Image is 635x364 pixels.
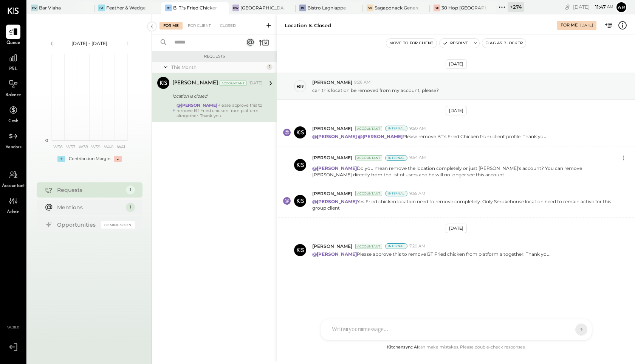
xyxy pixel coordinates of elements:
[312,243,352,249] span: [PERSON_NAME]
[385,191,407,196] div: Internal
[385,126,407,131] div: Internal
[580,23,593,28] div: [DATE]
[312,199,357,204] strong: @[PERSON_NAME]
[104,144,113,149] text: W40
[312,154,352,161] span: [PERSON_NAME]
[441,5,486,11] div: 30 Hop [GEOGRAPHIC_DATA]
[446,59,467,69] div: [DATE]
[7,209,20,216] span: Admin
[177,103,263,118] div: Please approve this to remove BT Fried chicken from platform altogether. Thank you.
[375,5,419,11] div: Sagaponack General Store
[126,203,135,212] div: 1
[564,3,571,11] div: copy link
[53,144,63,149] text: W36
[6,40,20,47] span: Queue
[0,103,26,125] a: Cash
[367,5,373,11] div: SG
[5,144,22,151] span: Vendors
[220,81,246,86] div: Accountant
[106,5,146,11] div: Feather & Wedge
[312,87,439,93] p: can this location be removed from my account, please?
[573,3,613,11] div: [DATE]
[409,155,426,161] span: 9:54 AM
[615,1,627,13] button: Ar
[39,5,61,11] div: Bar Vlaha
[114,156,122,162] div: -
[312,125,352,132] span: [PERSON_NAME]
[312,134,357,139] strong: @[PERSON_NAME]
[9,66,18,73] span: P&L
[69,156,110,162] div: Contribution Margin
[355,155,382,160] div: Accountant
[0,168,26,190] a: Accountant
[91,144,101,149] text: W39
[216,22,240,30] div: Closed
[57,204,122,211] div: Mentions
[266,64,273,70] div: 1
[173,5,217,11] div: B. T.'s Fried Chicken
[312,165,613,178] p: Do you mean remove the location completely or just [PERSON_NAME]'s account? You can remove [PERSO...
[31,5,38,11] div: BV
[184,22,215,30] div: For Client
[5,92,21,99] span: Balance
[0,51,26,73] a: P&L
[355,126,382,131] div: Accountant
[446,224,467,233] div: [DATE]
[0,77,26,99] a: Balance
[172,79,218,87] div: [PERSON_NAME]
[409,126,426,132] span: 9:50 AM
[126,185,135,194] div: 1
[177,103,217,108] strong: @[PERSON_NAME]
[66,144,75,149] text: W37
[299,5,306,11] div: BL
[312,251,551,257] p: Please approve this to remove BT Fried chicken from platform altogether. Thank you.
[296,83,304,90] div: br
[354,79,371,86] span: 9:26 AM
[160,22,183,30] div: For Me
[0,194,26,216] a: Admin
[57,40,122,47] div: [DATE] - [DATE]
[312,198,613,211] p: Yes Fried chicken location need to remove completely. Only Smokehouse location need to remain act...
[45,138,48,143] text: 0
[307,5,346,11] div: Bistro Lagniappe
[440,39,471,48] button: Resolve
[312,251,357,257] strong: @[PERSON_NAME]
[0,129,26,151] a: Vendors
[57,156,65,162] div: +
[358,134,403,139] strong: @[PERSON_NAME]
[312,79,352,86] span: [PERSON_NAME]
[98,5,105,11] div: F&
[57,221,97,229] div: Opportunities
[248,80,263,86] div: [DATE]
[355,191,382,196] div: Accountant
[312,133,548,140] p: Please remove BT's Fried Chicken from client profile. Thank you.
[2,183,25,190] span: Accountant
[101,221,135,229] div: Coming Soon
[78,144,88,149] text: W38
[482,39,526,48] button: Flag as Blocker
[385,155,407,161] div: Internal
[434,5,440,11] div: 3H
[386,39,437,48] button: Move to for client
[409,191,426,197] span: 9:55 AM
[156,54,273,59] div: Requests
[0,25,26,47] a: Queue
[312,190,352,197] span: [PERSON_NAME]
[355,244,382,249] div: Accountant
[172,92,260,100] div: location is closed
[165,5,172,11] div: BT
[561,22,578,28] div: For Me
[8,118,18,125] span: Cash
[57,186,122,194] div: Requests
[240,5,285,11] div: [GEOGRAPHIC_DATA]
[385,243,407,249] div: Internal
[232,5,239,11] div: GW
[409,243,426,249] span: 7:20 AM
[446,106,467,115] div: [DATE]
[285,22,331,29] div: location is closed
[171,64,265,70] div: This Month
[117,144,125,149] text: W41
[312,165,357,171] strong: @[PERSON_NAME]
[508,2,524,12] div: + 274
